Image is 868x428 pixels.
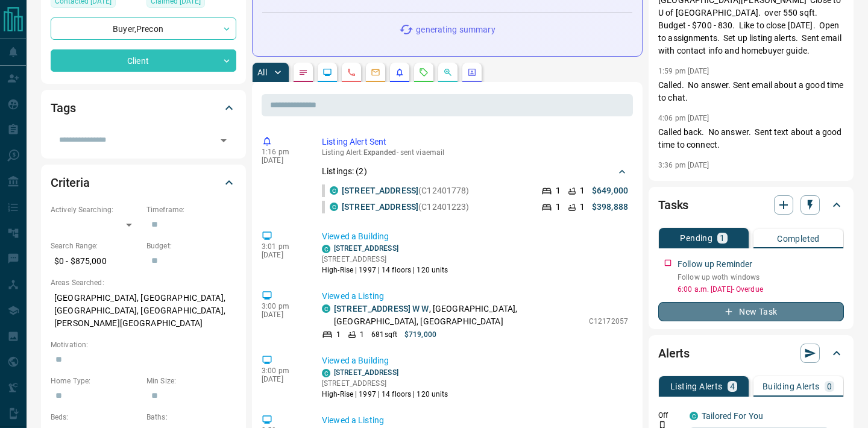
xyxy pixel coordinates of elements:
[443,68,453,77] svg: Opportunities
[336,329,341,340] p: 1
[51,168,236,197] div: Criteria
[298,68,308,77] svg: Notes
[330,186,338,195] div: condos.ca
[342,184,470,197] p: (C12401778)
[51,173,90,192] h2: Criteria
[658,195,688,215] h2: Tasks
[262,302,304,310] p: 3:00 pm
[322,290,628,303] p: Viewed a Listing
[363,148,397,157] span: Expanded
[678,272,844,283] p: Follow up woth windows
[690,412,698,420] div: condos.ca
[322,68,332,77] svg: Lead Browsing Activity
[827,382,832,391] p: 0
[371,329,397,340] p: 681 sqft
[51,251,140,271] p: $0 - $875,000
[322,254,448,265] p: [STREET_ADDRESS]
[51,412,140,423] p: Beds:
[763,382,820,391] p: Building Alerts
[592,184,628,197] p: $649,000
[730,382,735,391] p: 4
[51,241,140,251] p: Search Range:
[395,68,404,77] svg: Listing Alerts
[322,354,628,367] p: Viewed a Building
[347,68,356,77] svg: Calls
[589,316,628,327] p: C12172057
[330,203,338,211] div: condos.ca
[342,202,418,212] a: [STREET_ADDRESS]
[262,310,304,319] p: [DATE]
[416,24,495,36] p: generating summary
[322,369,330,377] div: condos.ca
[51,376,140,386] p: Home Type:
[322,378,448,389] p: [STREET_ADDRESS]
[720,234,725,242] p: 1
[322,148,628,157] p: Listing Alert : - sent via email
[51,93,236,122] div: Tags
[658,67,709,75] p: 1:59 pm [DATE]
[322,230,628,243] p: Viewed a Building
[371,68,380,77] svg: Emails
[51,288,236,333] p: [GEOGRAPHIC_DATA], [GEOGRAPHIC_DATA], [GEOGRAPHIC_DATA], [GEOGRAPHIC_DATA], [PERSON_NAME][GEOGRAP...
[262,148,304,156] p: 1:16 pm
[658,344,690,363] h2: Alerts
[334,244,398,253] a: [STREET_ADDRESS]
[658,126,844,151] p: Called back. No answer. Sent text about a good time to connect.
[658,339,844,368] div: Alerts
[342,186,418,195] a: [STREET_ADDRESS]
[215,132,232,149] button: Open
[322,414,628,427] p: Viewed a Listing
[262,251,304,259] p: [DATE]
[658,161,709,169] p: 3:36 pm [DATE]
[580,201,585,213] p: 1
[467,68,477,77] svg: Agent Actions
[334,304,429,313] a: [STREET_ADDRESS] W W
[334,303,583,328] p: , [GEOGRAPHIC_DATA], [GEOGRAPHIC_DATA], [GEOGRAPHIC_DATA]
[51,339,236,350] p: Motivation:
[342,201,470,213] p: (C12401223)
[580,184,585,197] p: 1
[592,201,628,213] p: $398,888
[262,242,304,251] p: 3:01 pm
[262,156,304,165] p: [DATE]
[658,114,709,122] p: 4:06 pm [DATE]
[51,17,236,40] div: Buyer , Precon
[51,98,75,118] h2: Tags
[334,368,398,377] a: [STREET_ADDRESS]
[404,329,436,340] p: $719,000
[262,375,304,383] p: [DATE]
[51,49,236,72] div: Client
[322,165,367,178] p: Listings: ( 2 )
[670,382,723,391] p: Listing Alerts
[51,277,236,288] p: Areas Searched:
[419,68,429,77] svg: Requests
[680,234,712,242] p: Pending
[322,389,448,400] p: High-Rise | 1997 | 14 floors | 120 units
[146,241,236,251] p: Budget:
[322,304,330,313] div: condos.ca
[678,258,752,271] p: Follow up Reminder
[556,201,561,213] p: 1
[360,329,364,340] p: 1
[322,136,628,148] p: Listing Alert Sent
[146,376,236,386] p: Min Size:
[678,284,844,295] p: 6:00 a.m. [DATE] - Overdue
[777,234,820,243] p: Completed
[322,265,448,275] p: High-Rise | 1997 | 14 floors | 120 units
[257,68,267,77] p: All
[658,79,844,104] p: Called. No answer. Sent email about a good time to chat.
[658,190,844,219] div: Tasks
[51,204,140,215] p: Actively Searching:
[146,412,236,423] p: Baths:
[658,410,682,421] p: Off
[262,367,304,375] p: 3:00 pm
[556,184,561,197] p: 1
[146,204,236,215] p: Timeframe:
[658,302,844,321] button: New Task
[322,160,628,183] div: Listings: (2)
[322,245,330,253] div: condos.ca
[702,411,763,421] a: Tailored For You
